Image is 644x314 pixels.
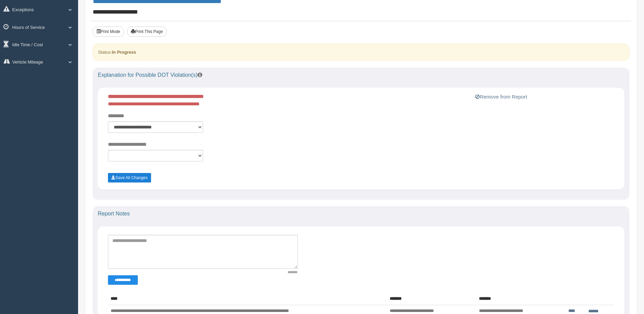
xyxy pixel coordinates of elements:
button: Remove from Report [473,93,529,101]
button: Change Filter Options [108,275,138,285]
button: Print Mode [93,27,124,37]
button: Save [108,173,151,182]
div: Explanation for Possible DOT Violation(s) [93,68,629,83]
button: Print This Page [127,27,167,37]
div: Status: [93,43,629,61]
div: Report Notes [93,206,629,221]
strong: In Progress [112,50,136,55]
